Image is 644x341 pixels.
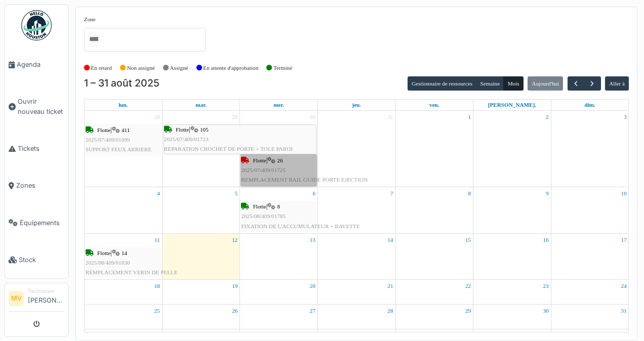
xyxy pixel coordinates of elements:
td: 17 août 2025 [551,233,629,279]
a: 18 août 2025 [152,280,162,292]
td: 31 août 2025 [551,305,629,329]
a: Ouvrir nouveau ticket [5,83,68,130]
a: 10 août 2025 [619,187,629,200]
span: Stock [19,255,64,265]
a: vendredi [427,100,441,110]
td: 10 août 2025 [551,187,629,233]
label: Non assigné [127,64,155,72]
a: 24 août 2025 [619,280,629,292]
td: 3 août 2025 [551,111,629,187]
span: 105 [200,126,209,133]
td: 28 juillet 2025 [85,111,163,187]
a: 23 août 2025 [541,280,550,292]
button: Aujourd'hui [528,76,563,91]
a: 31 août 2025 [619,305,629,317]
td: 29 août 2025 [395,305,473,329]
button: Suivant [584,76,600,91]
div: Technicien [28,287,64,295]
a: 22 août 2025 [463,280,473,292]
td: 27 août 2025 [240,305,318,329]
td: 20 août 2025 [240,280,318,305]
td: 13 août 2025 [240,233,318,279]
span: Équipements [20,218,64,228]
a: 7 août 2025 [388,187,395,200]
a: dimanche [583,100,597,110]
td: 15 août 2025 [395,233,473,279]
a: 28 août 2025 [385,305,395,317]
td: 24 août 2025 [551,280,629,305]
div: | [241,202,359,231]
td: 23 août 2025 [473,280,551,305]
a: 30 août 2025 [541,305,550,317]
td: 6 août 2025 [240,187,318,233]
a: Équipements [5,204,68,241]
label: En attente d'approbation [203,64,258,72]
a: mardi [193,100,209,110]
a: 25 août 2025 [152,305,162,317]
li: MV [9,291,24,306]
img: Badge_color-CXgf-gQk.svg [21,10,52,40]
a: 14 août 2025 [385,234,395,246]
span: Agenda [17,60,64,69]
a: 26 août 2025 [230,305,239,317]
a: 8 août 2025 [466,187,473,200]
span: REMPLACEMENT VERIN DE PELLE [86,269,178,275]
span: 2025/07/409/01699 [86,137,130,143]
a: 21 août 2025 [385,280,395,292]
a: 29 juillet 2025 [230,111,239,123]
td: 30 juillet 2025 [240,111,318,187]
button: Semaine [476,76,504,91]
span: Ouvrir nouveau ticket [18,97,64,116]
span: 2025/08/409/01785 [241,213,286,219]
span: FIXATION DE L'ACCUMULATEUR + BAVETTE [241,223,359,229]
td: 28 août 2025 [317,305,395,329]
a: 13 août 2025 [308,234,317,246]
td: 2 août 2025 [473,111,551,187]
td: 7 août 2025 [317,187,395,233]
td: 1 août 2025 [395,111,473,187]
td: 9 août 2025 [473,187,551,233]
td: 8 août 2025 [395,187,473,233]
td: 25 août 2025 [85,305,163,329]
button: Mois [503,76,524,91]
button: Gestionnaire de ressources [408,76,476,91]
a: Agenda [5,46,68,83]
span: Zones [16,181,64,190]
td: 5 août 2025 [162,187,240,233]
a: MV Technicien[PERSON_NAME] [9,287,64,312]
a: 16 août 2025 [541,234,550,246]
td: 30 août 2025 [473,305,551,329]
span: 2025/07/409/01723 [164,136,209,142]
input: Tous [88,32,98,47]
a: 20 août 2025 [308,280,317,292]
span: Flotte [97,127,110,133]
a: 1 août 2025 [466,111,473,123]
a: 31 juillet 2025 [385,111,395,123]
a: 3 août 2025 [622,111,629,123]
a: lundi [116,100,130,110]
a: 17 août 2025 [619,234,629,246]
a: Zones [5,167,68,204]
a: Stock [5,241,68,278]
span: Flotte [253,203,266,209]
button: Aller à [605,76,629,91]
a: 2 août 2025 [544,111,551,123]
div: | [86,125,151,155]
span: 2025/08/409/01830 [86,260,130,266]
a: mercredi [271,100,286,110]
td: 16 août 2025 [473,233,551,279]
a: 15 août 2025 [463,234,473,246]
div: | [86,248,178,278]
td: 21 août 2025 [317,280,395,305]
div: | [164,125,316,154]
a: 12 août 2025 [230,234,239,246]
a: 11 août 2025 [152,234,162,246]
td: 4 août 2025 [85,187,163,233]
a: 9 août 2025 [544,187,551,200]
li: [PERSON_NAME] [28,287,64,309]
label: Assigné [170,64,188,72]
span: 8 [277,203,280,209]
td: 18 août 2025 [85,280,163,305]
a: 29 août 2025 [463,305,473,317]
button: Précédent [568,76,584,91]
